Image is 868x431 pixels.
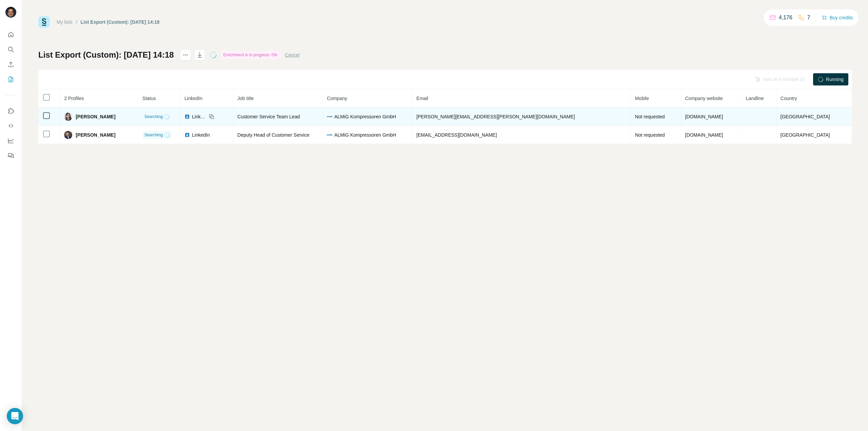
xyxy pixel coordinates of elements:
span: Not requested [635,114,665,119]
span: Deputy Head of Customer Service [237,132,309,138]
span: [DOMAIN_NAME] [685,132,723,138]
span: [GEOGRAPHIC_DATA] [781,132,830,138]
img: Avatar [5,7,16,18]
span: [GEOGRAPHIC_DATA] [781,114,830,119]
button: Enrich CSV [5,58,16,71]
span: ALMiG Kompressoren GmbH [334,113,396,120]
span: Company [327,96,347,101]
button: Use Surfe API [5,120,16,132]
span: Company website [685,96,723,101]
span: Status [142,96,156,101]
span: Mobile [635,96,649,101]
span: LinkedIn [192,132,210,138]
span: [EMAIL_ADDRESS][DOMAIN_NAME] [416,132,497,138]
p: 7 [807,14,810,22]
span: LinkedIn [192,113,207,120]
span: LinkedIn [184,96,202,101]
a: My lists [57,19,73,25]
button: Use Surfe on LinkedIn [5,105,16,117]
button: Buy credits [822,13,853,22]
span: Searching [144,132,163,138]
div: Enrichment is in progress: 0% [221,51,279,59]
span: Job title [237,96,254,101]
span: Searching [144,114,163,120]
button: Search [5,43,16,56]
div: List Export (Custom): [DATE] 14:18 [81,19,160,25]
span: Running [826,76,844,83]
img: LinkedIn logo [184,114,190,119]
span: [DOMAIN_NAME] [685,114,723,119]
img: LinkedIn logo [184,132,190,138]
div: Open Intercom Messenger [7,408,23,424]
p: 4,176 [779,14,792,22]
span: [PERSON_NAME] [76,113,115,120]
span: Not requested [635,132,665,138]
span: Customer Service Team Lead [237,114,300,119]
span: Landline [746,96,764,101]
button: Dashboard [5,135,16,147]
button: actions [180,50,191,60]
img: Avatar [64,131,72,139]
button: Quick start [5,28,16,41]
span: [PERSON_NAME] [76,132,115,138]
button: Cancel [285,52,300,58]
span: 2 Profiles [64,96,84,101]
button: My lists [5,73,16,85]
img: company-logo [327,114,332,119]
span: [PERSON_NAME][EMAIL_ADDRESS][PERSON_NAME][DOMAIN_NAME] [416,114,575,119]
img: company-logo [327,132,332,138]
button: Feedback [5,150,16,162]
span: Email [416,96,428,101]
img: Surfe Logo [38,16,50,28]
span: ALMiG Kompressoren GmbH [334,132,396,138]
h1: List Export (Custom): [DATE] 14:18 [38,50,174,60]
img: Avatar [64,113,72,121]
li: / [76,19,77,25]
span: Country [781,96,797,101]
